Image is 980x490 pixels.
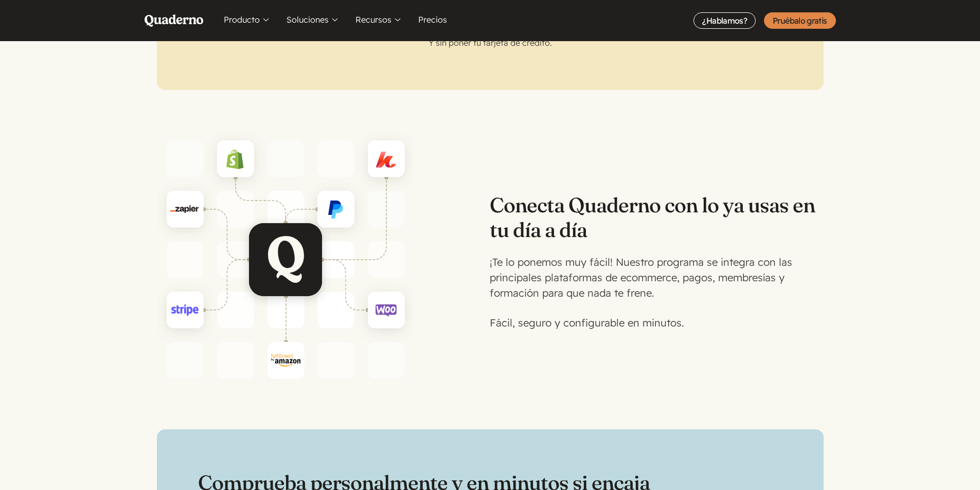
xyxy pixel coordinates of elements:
a: ¿Hablamos? [693,12,756,29]
p: Fácil, seguro y configurable en minutos. [490,315,823,331]
img: Some Quaderno integrations logos [157,131,414,388]
p: ¡Te lo ponemos muy fácil! Nuestro programa se integra con las principales plataformas de ecommerc... [490,255,823,301]
p: Y sin poner tu tarjeta de crédito. [284,37,696,49]
h3: Conecta Quaderno con lo ya usas en tu día a día [490,193,823,242]
a: Pruébalo gratis [764,12,835,29]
